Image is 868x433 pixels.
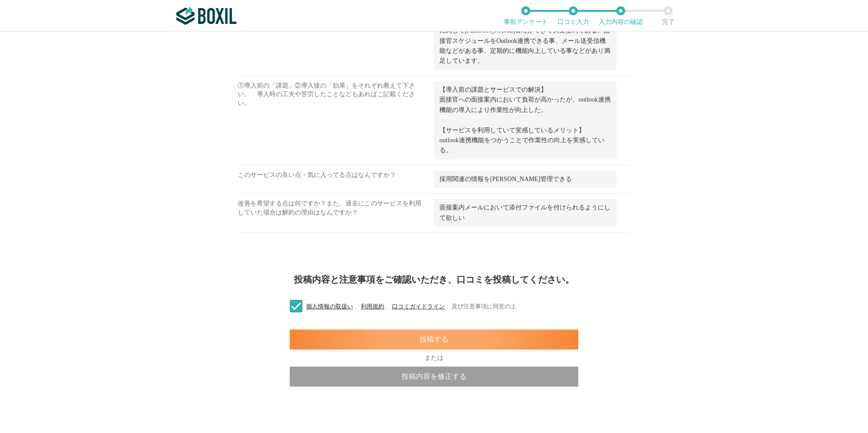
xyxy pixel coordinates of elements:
[439,17,610,65] span: キャリアの求人内容・応募者・面接官・エージェント・選考に関して[PERSON_NAME]管理ができて大変便利である。面接官スケジュールをOutlook連携できる事、メール送受信機能などがある事、...
[290,367,578,386] div: 投稿内容を修正する
[238,12,434,75] div: 5段階評価の理由を記入してください
[439,176,572,182] span: 採用関連の情報を[PERSON_NAME]管理できる
[360,303,385,310] a: 利用規約
[290,330,578,349] div: 投稿する
[439,204,610,221] span: 面接案内メールにおいて添付ファイルを付けられるようにして欲しい
[597,6,644,25] li: 入力内容の確認
[502,6,549,25] li: 事前アンケート
[439,86,611,154] span: 【導入前の課題とサービスでの解決】 面接官への面接案内において負荷が高かったが、outlook連携機能の導入により作業性が向上した。 【サービスを利用していて実感しているメリット】 outloo...
[391,303,446,310] a: 口コミガイドライン
[283,302,516,312] label: 、 、 、 及び注意事項に同意の上
[238,171,434,193] div: このサービスの良い点・気に入ってる点はなんですか？
[644,6,692,25] li: 完了
[176,7,236,25] img: ボクシルSaaS_ロゴ
[238,199,434,232] div: 改善を希望する点は何ですか？また、過去にこのサービスを利用していた場合は解約の理由はなんですか？
[305,303,354,310] a: 個人情報の取扱い
[549,6,597,25] li: 口コミ入力
[238,81,434,165] div: ①導入前の「課題」②導入後の「効果」をそれぞれ教えて下さい。 導入時の工夫や苦労したことなどもあればご記載ください。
